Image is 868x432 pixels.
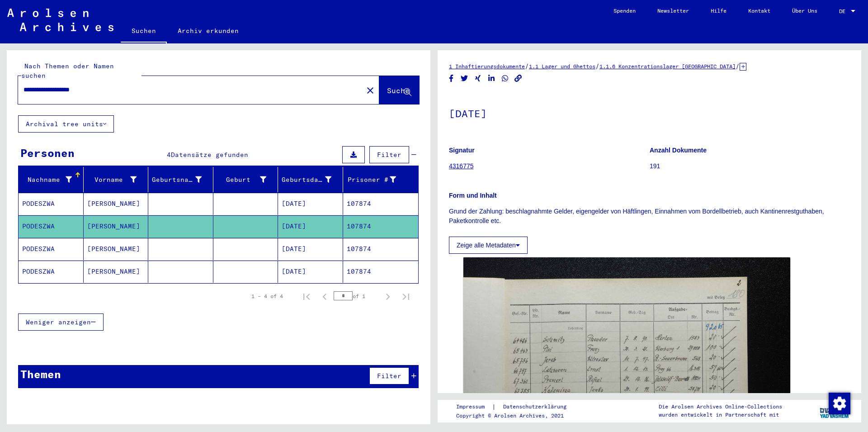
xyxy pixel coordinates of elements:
[369,146,409,163] button: Filter
[84,215,149,237] mat-cell: [PERSON_NAME]
[19,215,84,237] mat-cell: PODESZWA
[278,238,343,260] mat-cell: [DATE]
[839,8,849,14] span: DE
[84,167,149,192] mat-header-cell: Vorname
[18,115,114,133] button: Archival tree units
[529,63,595,70] a: 1.1 Lager und Ghettos
[19,238,84,260] mat-cell: PODESZWA
[379,287,397,305] button: Next page
[278,215,343,237] mat-cell: [DATE]
[473,73,483,84] button: Share on Xing
[449,237,528,254] button: Zeige alle Metadaten
[26,318,91,326] span: Weniger anzeigen
[343,167,419,192] mat-header-cell: Prisoner #
[449,162,474,170] a: 4316775
[487,73,496,84] button: Share on LinkedIn
[217,172,278,187] div: Geburt‏
[148,167,213,192] mat-header-cell: Geburtsname
[595,62,599,70] span: /
[18,313,104,331] button: Weniger anzeigen
[343,215,419,237] mat-cell: 107874
[599,63,736,70] a: 1.1.6 Konzentrationslager [GEOGRAPHIC_DATA]
[379,76,419,104] button: Suche
[456,402,577,412] div: |
[377,372,401,380] span: Filter
[87,172,148,187] div: Vorname
[21,62,114,80] mat-label: Nach Themen oder Namen suchen
[456,402,492,412] a: Impressum
[650,147,707,154] b: Anzahl Dokumente
[84,238,149,260] mat-cell: [PERSON_NAME]
[361,81,379,99] button: Clear
[736,62,740,70] span: /
[449,93,850,133] h1: [DATE]
[316,287,334,305] button: Previous page
[449,192,497,199] b: Form und Inhalt
[22,175,72,185] div: Nachname
[456,412,577,420] p: Copyright © Arolsen Archives, 2021
[19,261,84,283] mat-cell: PODESZWA
[171,151,248,159] span: Datensätze gefunden
[387,86,410,95] span: Suche
[87,175,137,185] div: Vorname
[397,287,415,305] button: Last page
[121,20,167,43] a: Suchen
[365,85,376,96] mat-icon: close
[369,367,409,385] button: Filter
[278,261,343,283] mat-cell: [DATE]
[818,399,852,422] img: yv_logo.png
[84,261,149,283] mat-cell: [PERSON_NAME]
[167,20,250,42] a: Archiv erkunden
[449,207,850,226] p: Grund der Zahlung: beschlagnahmte Gelder, eigengelder von Häftlingen, Einnahmen vom Bordellbetrie...
[447,73,456,84] button: Share on Facebook
[650,161,850,171] p: 191
[829,393,850,414] img: Zustimmung ändern
[525,62,529,70] span: /
[217,175,267,185] div: Geburt‏
[297,287,316,305] button: First page
[278,167,343,192] mat-header-cell: Geburtsdatum
[20,366,61,382] div: Themen
[343,261,419,283] mat-cell: 107874
[278,193,343,215] mat-cell: [DATE]
[7,9,113,31] img: Arolsen_neg.svg
[251,292,283,300] div: 1 – 4 of 4
[347,175,396,185] div: Prisoner #
[167,151,171,159] span: 4
[19,193,84,215] mat-cell: PODESZWA
[449,63,525,70] a: 1 Inhaftierungsdokumente
[20,145,75,161] div: Personen
[19,167,84,192] mat-header-cell: Nachname
[460,73,469,84] button: Share on Twitter
[377,151,401,159] span: Filter
[347,172,408,187] div: Prisoner #
[282,172,343,187] div: Geburtsdatum
[500,73,510,84] button: Share on WhatsApp
[334,292,379,300] div: of 1
[343,193,419,215] mat-cell: 107874
[282,175,331,185] div: Geburtsdatum
[152,172,213,187] div: Geburtsname
[84,193,149,215] mat-cell: [PERSON_NAME]
[449,147,475,154] b: Signatur
[659,411,782,419] p: wurden entwickelt in Partnerschaft mit
[659,403,782,411] p: Die Arolsen Archives Online-Collections
[213,167,278,192] mat-header-cell: Geburt‏
[514,73,523,84] button: Copy link
[22,172,83,187] div: Nachname
[496,402,577,412] a: Datenschutzerklärung
[152,175,202,185] div: Geburtsname
[343,238,419,260] mat-cell: 107874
